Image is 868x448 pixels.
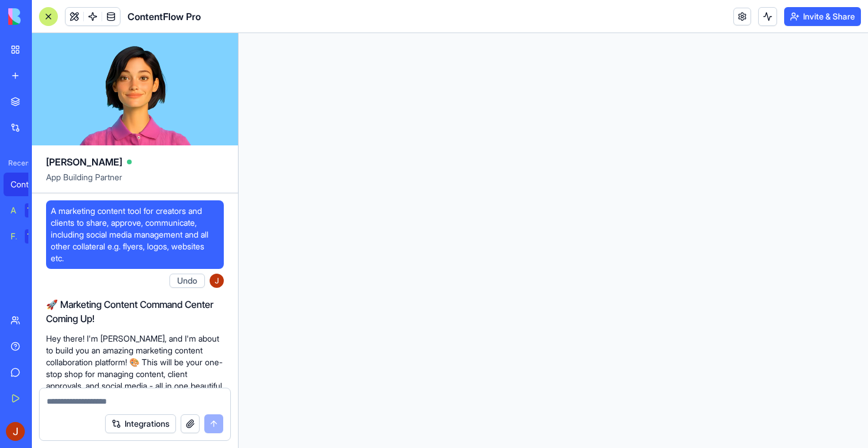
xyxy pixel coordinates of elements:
[210,274,224,288] img: ACg8ocKAOfz-UYwWoR_19_Ut3FBUhZi7_ap5WVUsnwAF1V2EZCgKAQ=s96-c
[4,173,51,196] a: ContentFlow Pro
[46,297,224,326] h2: 🚀 Marketing Content Command Center Coming Up!
[25,229,44,244] div: TRY
[11,204,17,216] div: AI Logo Generator
[169,274,205,288] button: Undo
[8,8,81,25] img: logo
[4,158,28,168] span: Recent
[6,422,25,441] img: ACg8ocKAOfz-UYwWoR_19_Ut3FBUhZi7_ap5WVUsnwAF1V2EZCgKAQ=s96-c
[4,225,51,248] a: Feedback FormTRY
[11,231,17,242] div: Feedback Form
[25,203,44,217] div: TRY
[128,9,201,24] span: ContentFlow Pro
[784,7,861,26] button: Invite & Share
[51,205,219,264] span: A marketing content tool for creators and clients to share, approve, communicate, including socia...
[46,155,122,169] span: [PERSON_NAME]
[105,414,176,433] button: Integrations
[4,199,51,222] a: AI Logo GeneratorTRY
[46,171,224,193] span: App Building Partner
[46,333,224,404] p: Hey there! I'm [PERSON_NAME], and I'm about to build you an amazing marketing content collaborati...
[11,178,44,190] div: ContentFlow Pro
